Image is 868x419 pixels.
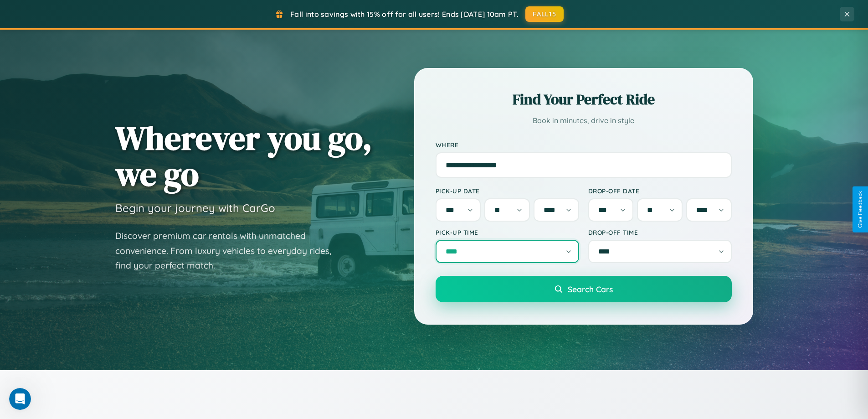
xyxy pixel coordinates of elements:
label: Pick-up Date [436,187,579,195]
h2: Find Your Perfect Ride [436,89,732,109]
span: Search Cars [568,284,613,294]
span: Fall into savings with 15% off for all users! Ends [DATE] 10am PT. [290,10,519,19]
label: Drop-off Date [588,187,732,195]
div: Give Feedback [857,191,863,228]
h1: Wherever you go, we go [115,120,372,192]
label: Drop-off Time [588,228,732,236]
button: FALL15 [525,6,564,22]
iframe: Intercom live chat [9,388,31,410]
p: Book in minutes, drive in style [436,114,732,127]
p: Discover premium car rentals with unmatched convenience. From luxury vehicles to everyday rides, ... [115,228,343,273]
label: Pick-up Time [436,228,579,236]
h3: Begin your journey with CarGo [115,201,275,215]
label: Where [436,141,732,149]
button: Search Cars [436,276,732,302]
